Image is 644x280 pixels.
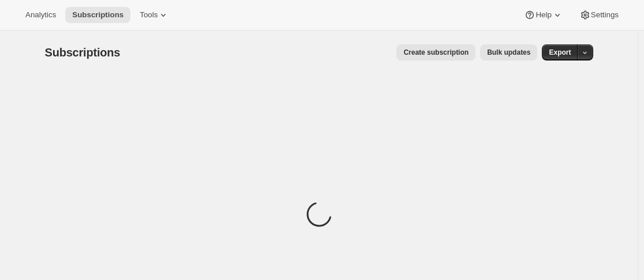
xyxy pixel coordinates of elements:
span: Export [549,48,571,57]
button: Help [517,7,570,23]
button: Analytics [18,7,63,23]
button: Bulk updates [480,44,537,60]
button: Tools [133,7,176,23]
span: Settings [591,10,619,20]
span: Create subscription [403,48,469,57]
span: Subscriptions [45,46,121,59]
span: Help [536,10,551,20]
button: Subscriptions [65,7,130,23]
button: Export [542,44,578,60]
button: Create subscription [396,44,475,60]
button: Settings [572,7,626,23]
span: Tools [140,10,158,20]
span: Subscriptions [72,10,123,20]
span: Bulk updates [487,48,530,57]
span: Analytics [25,10,56,20]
